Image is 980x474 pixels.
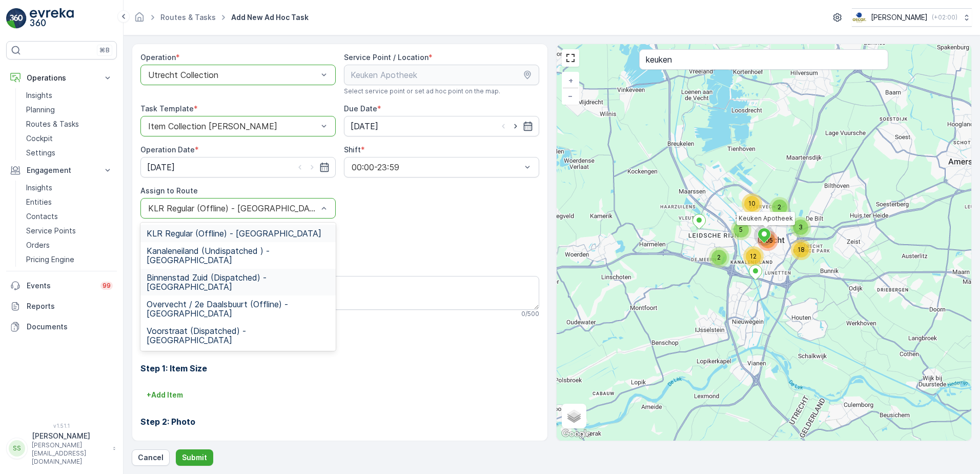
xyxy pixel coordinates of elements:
p: Service Points [26,226,76,236]
span: Add New Ad Hoc Task [229,12,311,23]
div: 2 [769,197,790,218]
p: No configuration needed. [140,440,539,450]
span: + [568,76,573,85]
button: Cancel [132,449,170,466]
span: Binnenstad Zuid (Dispatched) - [GEOGRAPHIC_DATA] [147,273,330,291]
button: [PERSON_NAME](+02:00) [852,8,972,27]
a: Zoom In [563,73,578,88]
span: v 1.51.1 [6,423,117,429]
span: 2 [717,253,721,261]
span: KLR Regular (Offline) - [GEOGRAPHIC_DATA] [147,229,321,238]
button: SS[PERSON_NAME][PERSON_NAME][EMAIL_ADDRESS][DOMAIN_NAME] [6,431,117,466]
span: 5 [739,226,743,233]
p: 99 [103,282,111,290]
label: Shift [344,145,361,154]
div: 5 [731,220,751,240]
label: Operation Date [140,145,195,154]
a: Zoom Out [563,88,578,104]
a: Pricing Engine [22,252,117,267]
p: Settings [26,148,55,158]
p: ⌘B [99,46,110,54]
p: Planning [26,105,55,115]
div: 18 [791,240,811,260]
button: Submit [176,449,213,466]
p: [PERSON_NAME] [32,431,108,441]
p: 0 / 500 [521,310,539,318]
a: View Fullscreen [563,50,578,66]
span: Select service point or set ad hoc point on the map. [344,87,500,95]
div: SS [9,440,25,457]
a: Events99 [6,275,117,296]
p: Submit [182,452,207,463]
a: Settings [22,146,117,160]
p: Events [27,281,94,291]
h2: Task Template Configuration [140,334,539,350]
div: 12 [743,246,764,267]
div: 2 [709,247,729,268]
p: Cancel [138,452,164,463]
span: 3 [799,223,803,231]
img: logo [6,8,27,29]
input: Search address or service points [639,49,888,70]
h3: Step 1: Item Size [140,362,539,374]
input: dd/mm/yyyy [140,157,336,177]
p: Orders [26,240,50,250]
a: Contacts [22,209,117,224]
p: Engagement [27,165,96,175]
span: 12 [750,252,757,260]
a: Cockpit [22,131,117,146]
label: Assign to Route [140,186,198,195]
a: Layers [563,405,585,427]
p: Contacts [26,211,58,222]
p: [PERSON_NAME] [871,12,928,23]
span: 2 [778,203,781,211]
button: Operations [6,68,117,88]
p: Reports [27,301,113,311]
input: Keuken Apotheek [344,65,539,85]
p: Operations [27,73,96,83]
p: Insights [26,183,52,193]
a: Homepage [134,15,145,24]
a: Routes & Tasks [160,13,216,22]
a: Open this area in Google Maps (opens a new window) [559,427,593,441]
a: Service Points [22,224,117,238]
h3: Step 2: Photo [140,416,539,428]
p: ( +02:00 ) [932,13,957,22]
span: Kanaleneiland (Undispatched ) - [GEOGRAPHIC_DATA] [147,246,330,265]
a: Entities [22,195,117,209]
a: Orders [22,238,117,252]
p: Entities [26,197,52,207]
span: − [568,91,573,100]
p: Pricing Engine [26,254,74,265]
input: dd/mm/yyyy [344,116,539,136]
span: Voorstraat (Dispatched) - [GEOGRAPHIC_DATA] [147,326,330,345]
a: Reports [6,296,117,317]
label: Service Point / Location [344,53,428,62]
label: Due Date [344,104,377,113]
button: Engagement [6,160,117,181]
label: Task Template [140,104,194,113]
p: Routes & Tasks [26,119,79,129]
img: basis-logo_rgb2x.png [852,12,867,23]
div: 10 [742,193,762,214]
button: +Add Item [140,387,189,403]
a: Planning [22,103,117,117]
p: Documents [27,322,113,332]
span: 10 [748,200,756,207]
a: Insights [22,88,117,103]
label: Operation [140,53,176,62]
p: + Add Item [147,390,183,400]
p: [PERSON_NAME][EMAIL_ADDRESS][DOMAIN_NAME] [32,441,108,466]
p: Cockpit [26,133,53,144]
img: Google [559,427,593,441]
p: Insights [26,90,52,101]
span: 18 [798,246,805,253]
span: Overvecht / 2e Daalsbuurt (Offline) - [GEOGRAPHIC_DATA] [147,300,330,318]
img: logo_light-DOdMpM7g.png [30,8,74,29]
a: Insights [22,181,117,195]
a: Routes & Tasks [22,117,117,131]
div: 3 [790,217,811,238]
a: Documents [6,317,117,337]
